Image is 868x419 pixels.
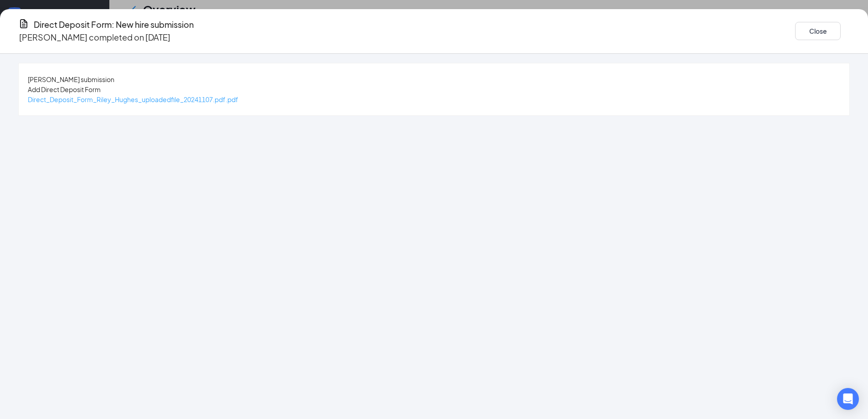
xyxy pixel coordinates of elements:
[34,18,194,31] h4: Direct Deposit Form: New hire submission
[19,31,170,44] p: [PERSON_NAME] completed on [DATE]
[837,388,859,410] div: Open Intercom Messenger
[18,18,29,29] svg: CustomFormIcon
[28,95,238,103] a: Direct_Deposit_Form_Riley_Hughes_uploadedfile_20241107.pdf.pdf
[28,85,101,93] span: Add Direct Deposit Form
[28,75,114,83] span: [PERSON_NAME] submission
[795,22,841,40] button: Close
